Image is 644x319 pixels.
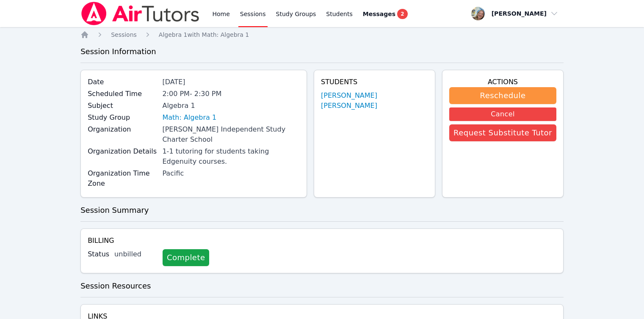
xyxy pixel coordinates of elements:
[449,87,556,104] button: Reschedule
[88,89,157,99] label: Scheduled Time
[80,280,564,292] h3: Session Resources
[162,146,300,167] div: 1-1 tutoring for students taking Edgenuity courses.
[80,2,200,25] img: Air Tutors
[88,249,109,259] label: Status
[159,31,249,38] span: Algebra 1 with Math: Algebra 1
[88,113,157,123] label: Study Group
[449,124,556,141] button: Request Substitute Tutor
[449,77,556,87] h4: Actions
[111,31,137,38] span: Sessions
[88,77,157,87] label: Date
[449,107,556,121] button: Cancel
[80,204,564,216] h3: Session Summary
[363,10,395,18] span: Messages
[321,91,428,111] a: [PERSON_NAME] [PERSON_NAME]
[88,168,157,189] label: Organization Time Zone
[162,124,300,145] div: [PERSON_NAME] Independent Study Charter School
[88,146,157,157] label: Organization Details
[162,89,300,99] div: 2:00 PM - 2:30 PM
[321,77,428,87] h4: Students
[88,101,157,111] label: Subject
[114,249,156,259] div: unbilled
[397,9,407,19] span: 2
[162,101,300,111] div: Algebra 1
[80,30,564,39] nav: Breadcrumb
[111,30,137,39] a: Sessions
[162,77,300,87] div: [DATE]
[162,168,300,179] div: Pacific
[80,46,564,58] h3: Session Information
[162,113,216,123] a: Math: Algebra 1
[163,249,209,266] a: Complete
[88,236,556,246] h4: Billing
[88,124,157,135] label: Organization
[159,30,249,39] a: Algebra 1with Math: Algebra 1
